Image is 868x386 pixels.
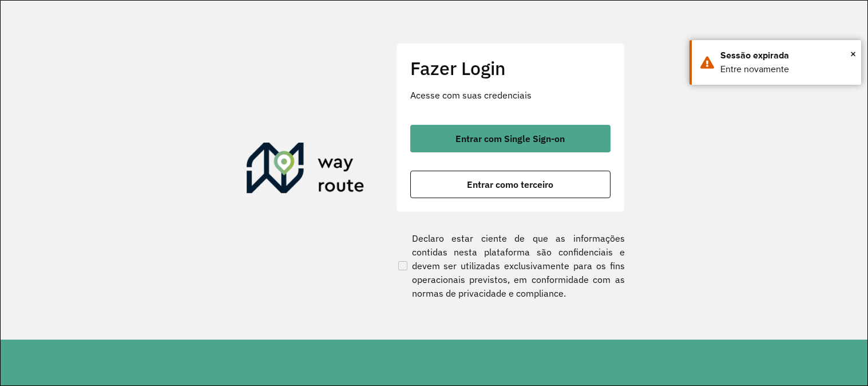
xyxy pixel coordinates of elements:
span: × [850,45,856,62]
button: button [410,171,611,198]
span: Entrar como terceiro [467,180,553,189]
button: button [410,125,611,152]
div: Sessão expirada [720,49,853,62]
span: Entrar com Single Sign-on [455,134,565,143]
h2: Fazer Login [410,57,611,79]
label: Declaro estar ciente de que as informações contidas nesta plataforma são confidenciais e devem se... [396,231,625,300]
button: Close [850,45,856,62]
p: Acesse com suas credenciais [410,88,611,102]
img: Roteirizador AmbevTech [247,143,364,198]
div: Entre novamente [720,62,853,76]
